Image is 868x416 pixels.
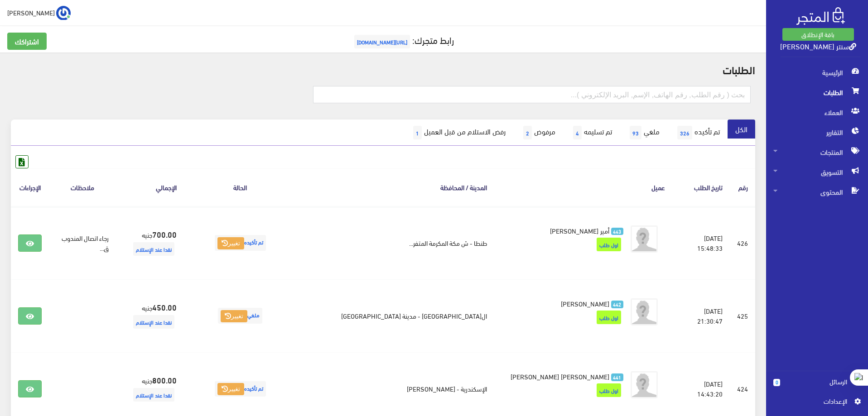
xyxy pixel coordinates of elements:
[631,225,658,253] img: avatar.png
[766,102,868,122] a: العملاء
[509,298,623,308] a: 442 [PERSON_NAME]
[611,228,623,235] span: 443
[620,120,667,146] a: ملغي93
[49,206,116,280] td: رجاء اتصال المندوب ق...
[7,7,55,18] span: [PERSON_NAME]
[597,238,621,251] span: اول طلب
[296,206,494,280] td: طنطا - ش مكة المكرمة المتفر...
[152,228,177,240] strong: 700.00
[773,162,861,182] span: التسويق
[672,168,730,206] th: تاريخ الطلب
[152,374,177,386] strong: 800.00
[217,383,244,396] button: تغيير
[730,206,755,280] td: 426
[116,279,184,352] td: جنيه
[672,279,730,352] td: [DATE] 21:30:47
[218,308,262,324] span: ملغي
[352,31,454,48] a: رابط متجرك:[URL][DOMAIN_NAME]
[611,373,623,381] span: 441
[513,120,563,146] a: مرفوض2
[667,120,728,146] a: تم تأكيده326
[509,225,623,235] a: 443 أمير [PERSON_NAME]
[766,62,868,82] a: الرئيسية
[611,301,623,308] span: 442
[677,126,692,139] span: 326
[773,62,861,82] span: الرئيسية
[133,242,174,256] span: نقدا عند الإستلام
[773,182,861,202] span: المحتوى
[597,383,621,397] span: اول طلب
[773,122,861,142] span: التقارير
[730,279,755,352] td: 425
[11,168,49,206] th: الإجراءات
[773,102,861,122] span: العملاء
[313,86,751,103] input: بحث ( رقم الطلب, رقم الهاتف, الإسم, البريد اﻹلكتروني )...
[509,371,623,381] a: 441 [PERSON_NAME] [PERSON_NAME]
[494,168,672,206] th: عميل
[787,377,847,387] span: الرسائل
[561,297,609,310] span: [PERSON_NAME]
[597,311,621,324] span: اول طلب
[217,237,244,250] button: تغيير
[773,142,861,162] span: المنتجات
[7,5,71,20] a: ... [PERSON_NAME]
[766,182,868,202] a: المحتوى
[523,126,532,139] span: 2
[511,370,609,383] span: [PERSON_NAME] [PERSON_NAME]
[631,371,658,398] img: avatar.png
[184,168,296,206] th: الحالة
[11,63,755,75] h2: الطلبات
[796,7,845,25] img: .
[116,168,184,206] th: اﻹجمالي
[766,142,868,162] a: المنتجات
[550,224,609,237] span: أمير [PERSON_NAME]
[49,168,116,206] th: ملاحظات
[630,126,641,139] span: 93
[672,206,730,280] td: [DATE] 15:48:33
[116,206,184,280] td: جنيه
[766,82,868,102] a: الطلبات
[773,82,861,102] span: الطلبات
[221,310,247,323] button: تغيير
[773,379,780,386] span: 0
[11,354,45,388] iframe: Drift Widget Chat Controller
[296,168,494,206] th: المدينة / المحافظة
[354,35,410,48] span: [URL][DOMAIN_NAME]
[781,396,847,406] span: اﻹعدادات
[573,126,582,139] span: 4
[782,28,854,41] a: باقة الإنطلاق
[780,39,856,53] a: سنتر [PERSON_NAME]
[56,6,71,20] img: ...
[631,298,658,325] img: avatar.png
[215,235,266,251] span: تم تأكيده
[296,279,494,352] td: ال[GEOGRAPHIC_DATA] - مدينة [GEOGRAPHIC_DATA]
[215,381,266,397] span: تم تأكيده
[773,377,861,396] a: 0 الرسائل
[766,122,868,142] a: التقارير
[773,396,861,411] a: اﻹعدادات
[730,168,755,206] th: رقم
[133,315,174,329] span: نقدا عند الإستلام
[152,301,177,313] strong: 450.00
[563,120,620,146] a: تم تسليمه4
[133,388,174,402] span: نقدا عند الإستلام
[403,120,513,146] a: رفض الاستلام من قبل العميل1
[7,33,47,50] a: اشتراكك
[413,126,422,139] span: 1
[728,120,755,139] a: الكل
